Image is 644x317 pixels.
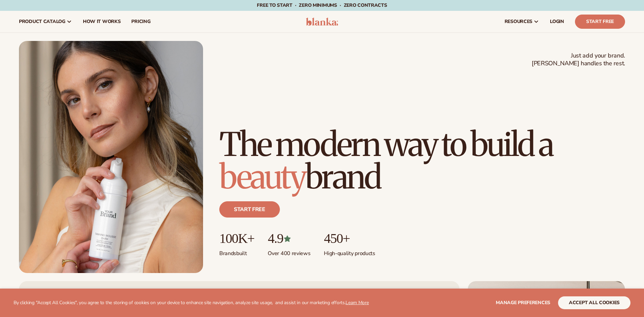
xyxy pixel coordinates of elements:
span: pricing [131,19,150,24]
a: pricing [126,11,156,32]
a: Start free [219,201,280,218]
button: accept all cookies [558,296,630,309]
p: Brands built [219,246,254,257]
p: Over 400 reviews [268,246,310,257]
span: Just add your brand. [PERSON_NAME] handles the rest. [532,52,625,68]
a: LOGIN [545,11,570,32]
h1: The modern way to build a brand [219,128,625,193]
span: Manage preferences [496,299,550,306]
a: product catalog [14,11,77,32]
p: 4.9 [268,231,310,246]
img: Female holding tanning mousse. [19,41,203,273]
p: 100K+ [219,231,254,246]
p: By clicking "Accept All Cookies", you agree to the storing of cookies on your device to enhance s... [14,300,369,306]
a: Start Free [575,15,625,29]
button: Manage preferences [496,296,550,309]
a: resources [499,11,545,32]
p: 450+ [324,231,375,246]
p: High-quality products [324,246,375,257]
span: resources [505,19,532,24]
span: Free to start · ZERO minimums · ZERO contracts [257,2,387,8]
span: beauty [219,157,305,197]
span: product catalog [19,19,65,24]
a: Learn More [346,299,369,306]
span: How It Works [83,19,121,24]
a: How It Works [77,11,126,32]
span: LOGIN [550,19,564,24]
img: logo [306,18,338,26]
